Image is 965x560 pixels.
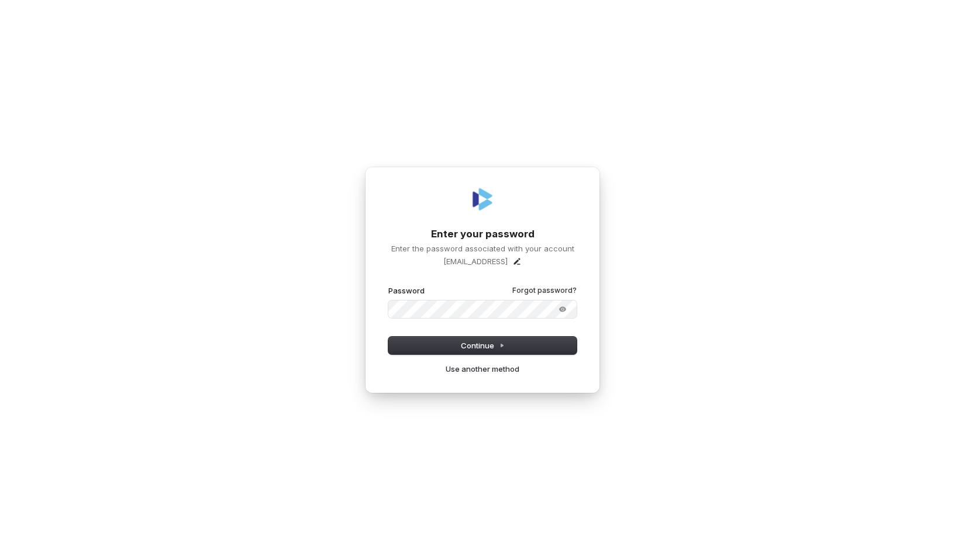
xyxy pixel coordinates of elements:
[512,286,577,295] a: Forgot password?
[388,337,577,354] button: Continue
[461,340,505,351] span: Continue
[388,285,425,296] label: Password
[551,302,574,316] button: Show password
[388,227,577,241] h1: Enter your password
[446,364,519,374] a: Use another method
[388,243,577,254] p: Enter the password associated with your account
[443,256,508,267] p: [EMAIL_ADDRESS]
[468,185,497,213] img: Coverbase
[512,257,522,266] button: Edit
